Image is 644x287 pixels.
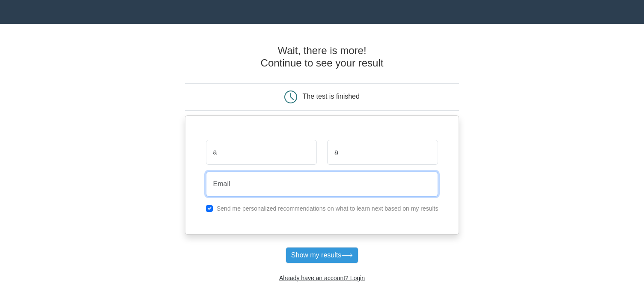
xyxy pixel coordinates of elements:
input: Last name [327,140,438,165]
button: Show my results [286,247,358,263]
div: The test is finished [303,93,360,100]
input: Email [206,172,438,196]
a: Already have an account? Login [279,275,365,281]
input: First name [206,140,317,165]
h4: Wait, there is more! Continue to see your result [185,45,459,69]
label: Send me personalized recommendations on what to learn next based on my results [217,205,438,212]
